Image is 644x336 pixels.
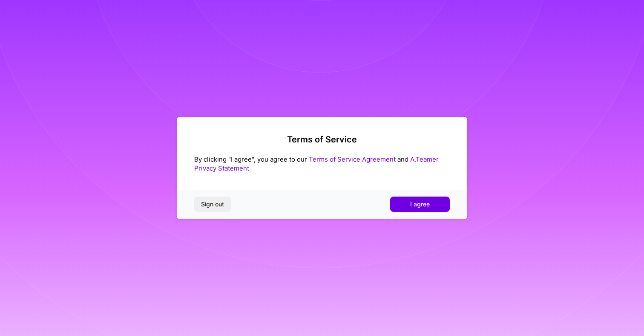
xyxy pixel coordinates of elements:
[201,200,224,209] span: Sign out
[194,155,450,173] div: By clicking "I agree", you agree to our and
[194,197,231,212] button: Sign out
[390,197,450,212] button: I agree
[410,200,430,209] span: I agree
[309,155,396,163] a: Terms of Service Agreement
[194,134,450,145] h2: Terms of Service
